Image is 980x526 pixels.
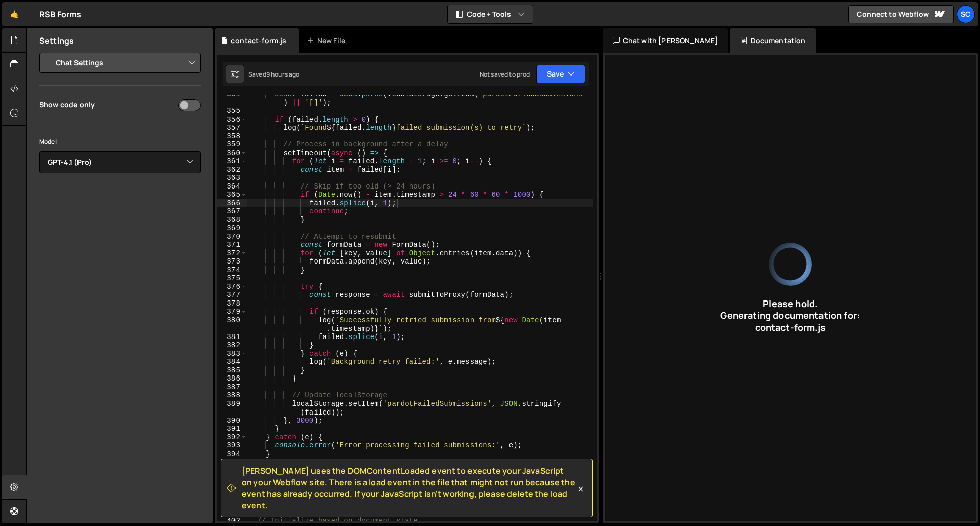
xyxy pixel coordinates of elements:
h2: Settings [39,35,74,46]
div: 393 [217,441,247,450]
div: 366 [217,199,247,208]
div: New File [307,35,349,46]
div: Chat with [PERSON_NAME] [603,28,728,53]
a: Sc [957,5,975,23]
label: Model [39,137,57,147]
div: 387 [217,383,247,392]
div: 365 [217,191,247,199]
div: 401 [217,508,247,517]
div: 363 [217,174,247,182]
div: 374 [217,266,247,275]
div: 368 [217,216,247,224]
div: 397 [217,475,247,483]
div: Saved [248,70,300,79]
div: 402 [217,517,247,525]
div: Please hold. Generating documentation for: [720,298,860,333]
div: contact-form.js [231,35,286,46]
div: Show code only [39,100,95,109]
div: 396 [217,467,247,475]
div: 383 [217,350,247,358]
a: Connect to Webflow [848,5,954,23]
div: Not saved to prod [480,70,530,79]
div: 360 [217,149,247,158]
div: Documentation [730,28,815,53]
div: 378 [217,299,247,308]
div: 355 [217,107,247,116]
div: 398 [217,483,247,492]
span: [PERSON_NAME] uses the DOMContentLoaded event to execute your JavaScript on your Webflow site. Th... [242,465,576,511]
div: 364 [217,182,247,191]
div: 399 [217,492,247,500]
div: contact-form.js [720,322,860,333]
div: 373 [217,257,247,266]
div: 381 [217,333,247,342]
div: 379 [217,308,247,316]
div: 369 [217,224,247,233]
div: RSB Forms [39,8,81,20]
div: 388 [217,391,247,400]
div: 376 [217,283,247,291]
a: 🤙 [2,2,27,26]
div: 358 [217,132,247,141]
div: 384 [217,358,247,366]
div: 400 [217,500,247,509]
button: Save [536,65,585,83]
div: 357 [217,124,247,132]
div: 370 [217,233,247,241]
div: 395 [217,458,247,467]
div: 382 [217,341,247,350]
div: 390 [217,417,247,425]
div: 385 [217,366,247,375]
div: 371 [217,241,247,249]
div: 375 [217,274,247,283]
div: 354 [217,90,247,107]
div: 372 [217,249,247,258]
div: 391 [217,425,247,433]
div: 380 [217,316,247,333]
div: 392 [217,433,247,442]
div: 394 [217,450,247,459]
div: 362 [217,166,247,174]
div: 377 [217,291,247,299]
div: 356 [217,116,247,124]
div: 359 [217,140,247,149]
div: 361 [217,157,247,166]
div: 9 hours ago [266,70,300,79]
button: Code + Tools [448,5,533,23]
div: 386 [217,374,247,383]
div: 389 [217,400,247,417]
div: 367 [217,207,247,216]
